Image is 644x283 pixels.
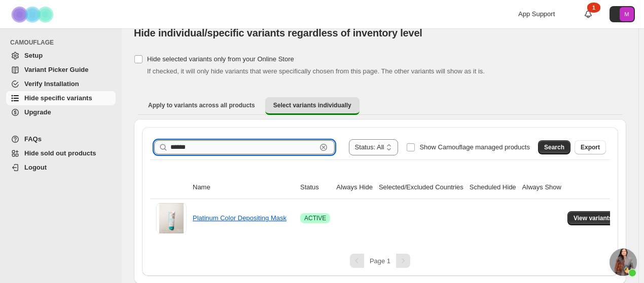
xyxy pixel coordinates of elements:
th: Status [297,176,333,199]
nav: Pagination [150,254,610,268]
button: Apply to variants across all products [140,97,263,113]
span: App Support [518,10,555,18]
span: FAQs [24,135,42,143]
a: FAQs [6,132,116,146]
span: Upgrade [24,108,51,116]
span: Setup [24,52,43,59]
a: 1 [583,9,593,19]
button: Search [538,140,570,154]
span: Hide sold out products [24,149,96,157]
a: Upgrade [6,105,116,119]
a: Logout [6,160,116,175]
img: Camouflage [8,1,59,28]
text: M [624,11,629,17]
span: Variant Picker Guide [24,66,88,73]
span: View variants [574,214,613,222]
a: פתח צ'אט [610,249,637,276]
span: ACTIVE [304,214,326,222]
th: Name [190,176,297,199]
a: Variant Picker Guide [6,63,116,77]
a: Platinum Color Depositing Mask [193,214,287,222]
button: Export [575,140,606,154]
a: Hide sold out products [6,146,116,160]
span: Verify Installation [24,80,79,88]
th: Selected/Excluded Countries [376,176,467,199]
a: Hide specific variants [6,91,116,105]
a: Verify Installation [6,77,116,91]
span: Hide individual/specific variants regardless of inventory level [134,27,422,38]
button: Avatar with initials M [610,6,635,22]
span: Export [581,143,600,151]
th: Always Show [519,176,564,199]
th: Scheduled Hide [467,176,519,199]
span: CAMOUFLAGE [10,38,117,47]
span: Select variants individually [273,101,351,109]
th: Always Hide [333,176,376,199]
a: Setup [6,49,116,63]
span: Hide specific variants [24,94,92,102]
span: Page 1 [370,257,390,265]
button: View variants [567,211,619,225]
span: Show Camouflage managed products [419,143,530,151]
button: Clear [318,142,329,152]
button: Select variants individually [265,97,360,115]
span: Hide selected variants only from your Online Store [147,55,294,63]
span: Logout [24,164,47,171]
span: Apply to variants across all products [148,101,255,109]
span: If checked, it will only hide variants that were specifically chosen from this page. The other va... [147,67,485,75]
div: 1 [587,3,600,13]
span: Search [544,143,564,151]
span: Avatar with initials M [620,7,634,21]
